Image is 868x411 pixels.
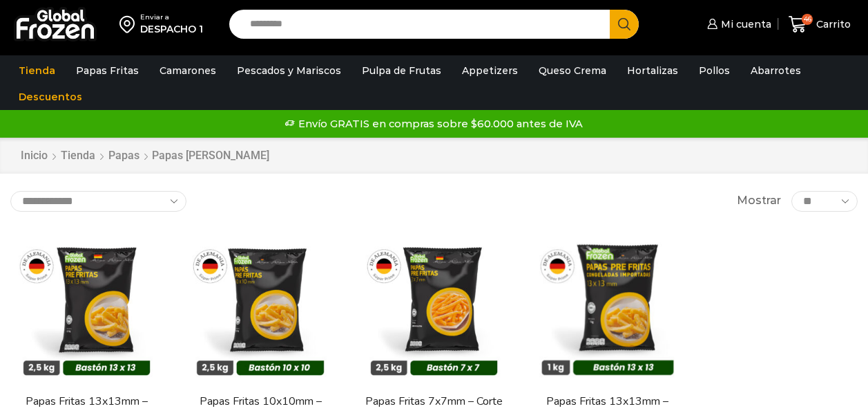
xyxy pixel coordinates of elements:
[119,12,140,36] img: address-field-icon.svg
[785,8,854,41] a: 46 Carrito
[813,17,851,31] span: Carrito
[140,12,203,22] div: Enviar a
[20,148,269,164] nav: Breadcrumb
[704,10,771,38] a: Mi cuenta
[152,149,269,162] h1: Papas [PERSON_NAME]
[717,17,771,31] span: Mi cuenta
[153,57,223,84] a: Camarones
[532,57,613,84] a: Queso Crema
[10,191,186,212] select: Pedido de la tienda
[230,57,348,84] a: Pescados y Mariscos
[108,148,140,164] a: Papas
[12,84,89,110] a: Descuentos
[620,57,685,84] a: Hortalizas
[20,148,48,164] a: Inicio
[455,57,525,84] a: Appetizers
[140,22,203,36] div: DESPACHO 1
[692,57,737,84] a: Pollos
[802,14,813,25] span: 46
[60,148,96,164] a: Tienda
[744,57,808,84] a: Abarrotes
[355,57,448,84] a: Pulpa de Frutas
[737,193,781,209] span: Mostrar
[12,57,62,84] a: Tienda
[69,57,146,84] a: Papas Fritas
[610,10,639,39] button: Search button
